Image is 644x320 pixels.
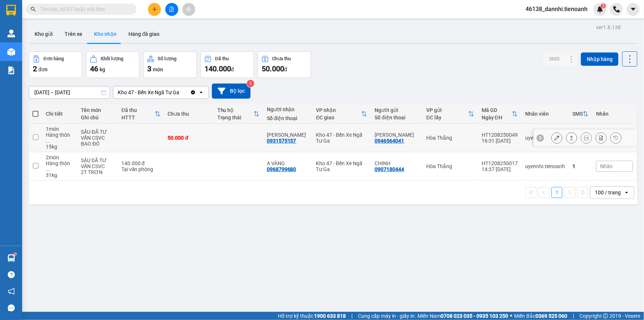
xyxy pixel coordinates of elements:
div: 2 món [46,154,73,160]
span: message [8,304,15,312]
span: Hỗ trợ kỹ thuật: [278,312,346,320]
div: uyennhi.tienoanh [525,135,565,141]
span: 140.000 [204,64,231,73]
div: 0907180444 [375,166,404,172]
div: C TRINH [267,132,309,138]
span: 50.000 [262,64,284,73]
div: HT1208250017 [482,160,518,166]
div: VP gửi [426,107,468,113]
button: Chưa thu50.000đ [258,51,311,78]
span: Kho 47 - Bến Xe Ngã Tư Ga [40,4,104,20]
img: warehouse-icon [7,48,15,56]
strong: 0369 525 060 [535,313,567,319]
th: Toggle SortBy [313,104,371,124]
span: file-add [169,7,174,12]
strong: Nhận: [14,54,93,94]
div: Giao hàng [566,132,577,143]
span: Cung cấp máy in - giấy in: [358,312,416,320]
span: 3 [147,64,151,73]
svg: open [198,89,204,95]
div: 1 [572,163,589,169]
span: Miền Nam [417,312,508,320]
div: Số lượng [158,56,177,61]
button: Đơn hàng2đơn [29,51,82,78]
span: notification [8,288,15,295]
div: Người nhận [267,106,309,112]
div: Sửa đơn hàng [551,132,562,143]
div: Đã thu [215,56,229,61]
div: Hòa Thắng [426,135,474,141]
th: Toggle SortBy [118,104,164,124]
span: BXNTG1308250007 - [40,30,107,49]
div: SẦU DÃ TƯ VẤN CSVC [81,157,114,169]
span: 46138_dannhi.tienoanh [520,4,593,14]
span: question-circle [8,271,15,278]
span: Nhãn [600,163,613,169]
div: Hòa Thắng [426,163,474,169]
span: aim [186,7,191,12]
div: Khối lượng [101,56,123,61]
div: 0946564041 [375,138,404,144]
button: Nhập hàng [581,52,619,66]
div: Tên món [81,107,114,113]
div: Chi tiết [46,111,73,117]
span: 46 [90,64,98,73]
span: 3 [602,3,605,8]
img: logo-vxr [6,5,16,16]
strong: 1900 633 818 [314,313,346,319]
button: Trên xe [59,25,88,43]
span: 46138_dannhi.tienoanh - In: [40,36,107,49]
input: Selected Kho 47 - Bến Xe Ngã Tư Ga. [180,89,181,96]
span: | [573,312,574,320]
div: 1 món [46,126,73,132]
button: Kho gửi [29,25,59,43]
span: A BẢO - 0703693979 [40,22,96,28]
div: Chưa thu [168,111,210,117]
div: Số điện thoại [375,115,419,120]
div: 100 / trang [595,189,621,196]
strong: 0708 023 035 - 0935 103 250 [441,313,508,319]
span: Gửi: [40,4,104,20]
span: 2 [33,64,37,73]
span: plus [152,7,157,12]
th: Toggle SortBy [214,104,263,124]
input: Tìm tên, số ĐT hoặc mã đơn [41,5,128,13]
div: ĐC giao [316,115,362,120]
div: 140.000 đ [121,160,161,166]
div: Số điện thoại [267,115,309,121]
div: Nhân viên [525,111,565,117]
img: warehouse-icon [7,254,15,262]
svg: open [624,190,630,195]
div: 14:37 [DATE] [482,166,518,172]
div: 0968799680 [267,166,296,172]
sup: 1 [14,253,16,255]
div: Kho 47 - Bến Xe Ngã Tư Ga [316,160,368,172]
div: 0931575157 [267,138,296,144]
div: 31 kg [46,172,73,178]
span: đ [284,67,287,72]
th: Toggle SortBy [478,104,521,124]
span: đ [231,67,234,72]
div: Kho 47 - Bến Xe Ngã Tư Ga [118,89,179,96]
div: 15 kg [46,144,73,150]
span: ... [46,138,50,144]
button: Kho nhận [88,25,123,43]
div: HTTT [121,115,155,120]
button: SMS [543,52,565,65]
div: Ngày ĐH [482,115,512,120]
span: Miền Bắc [514,312,567,320]
span: ⚪️ [510,314,512,317]
sup: 3 [601,3,606,8]
div: SMS [572,111,583,117]
div: 2T TRƠN [81,169,114,175]
div: ĐC lấy [426,115,468,120]
span: | [351,312,352,320]
div: ver 1.8.138 [596,23,621,31]
button: plus [148,3,161,16]
span: search [31,7,36,12]
button: Hàng đã giao [123,25,165,43]
div: Đã thu [121,107,155,113]
div: Chưa thu [272,56,291,61]
input: Select a date range. [29,86,110,98]
div: Kho 47 - Bến Xe Ngã Tư Ga [316,132,368,144]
